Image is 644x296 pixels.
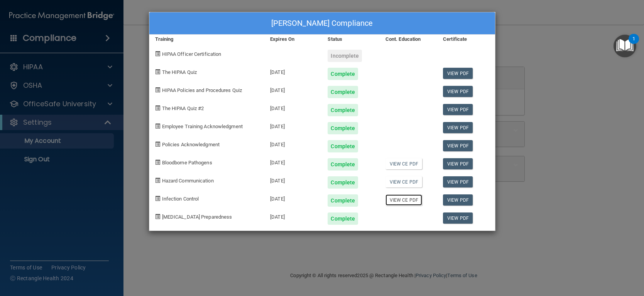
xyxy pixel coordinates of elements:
[380,35,437,44] div: Cont. Education
[443,104,473,115] a: View PDF
[264,62,322,80] div: [DATE]
[162,196,199,202] span: Infection Control
[632,39,635,49] div: 1
[149,12,495,35] div: [PERSON_NAME] Compliance
[162,160,212,166] span: Bloodborne Pathogens
[162,51,221,57] span: HIPAA Officer Certification
[162,105,204,111] span: The HIPAA Quiz #2
[162,142,220,147] span: Policies Acknowledgment
[385,176,422,187] a: View CE PDF
[443,176,473,187] a: View PDF
[162,87,242,93] span: HIPAA Policies and Procedures Quiz
[162,178,214,184] span: Hazard Communication
[162,124,243,129] span: Employee Training Acknowledgment
[264,98,322,116] div: [DATE]
[264,171,322,189] div: [DATE]
[264,80,322,98] div: [DATE]
[264,189,322,207] div: [DATE]
[264,152,322,171] div: [DATE]
[328,158,358,171] div: Complete
[443,158,473,169] a: View PDF
[162,69,197,75] span: The HIPAA Quiz
[328,104,358,116] div: Complete
[328,140,358,152] div: Complete
[162,214,232,220] span: [MEDICAL_DATA] Preparedness
[328,212,358,225] div: Complete
[328,68,358,80] div: Complete
[328,86,358,98] div: Complete
[328,194,358,207] div: Complete
[437,35,495,44] div: Certificate
[443,194,473,206] a: View PDF
[385,158,422,169] a: View CE PDF
[443,86,473,97] a: View PDF
[328,50,362,62] div: Incomplete
[443,140,473,151] a: View PDF
[385,194,422,206] a: View CE PDF
[322,35,379,44] div: Status
[443,122,473,133] a: View PDF
[149,35,265,44] div: Training
[264,207,322,225] div: [DATE]
[264,35,322,44] div: Expires On
[443,212,473,224] a: View PDF
[614,35,636,57] button: Open Resource Center, 1 new notification
[328,122,358,134] div: Complete
[264,116,322,134] div: [DATE]
[328,176,358,189] div: Complete
[264,134,322,152] div: [DATE]
[443,68,473,79] a: View PDF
